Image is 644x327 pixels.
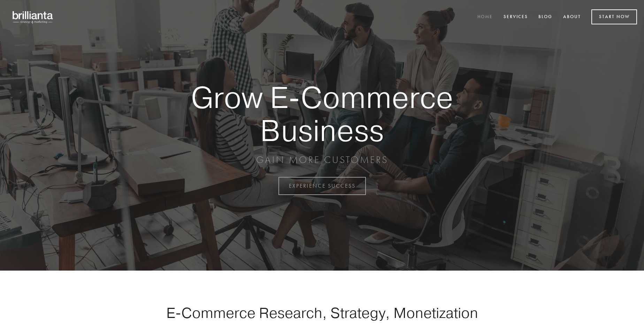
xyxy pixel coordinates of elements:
a: About [559,11,585,23]
a: Blog [534,11,557,23]
a: Home [473,11,497,23]
a: Services [499,11,532,23]
img: brillianta - research, strategy, marketing [7,7,59,27]
h1: E-Commerce Research, Strategy, Monetization [144,304,500,321]
strong: Grow E-Commerce Business [167,81,477,147]
a: Start Now [591,9,637,24]
a: EXPERIENCE SUCCESS [278,177,366,195]
p: GAIN MORE CUSTOMERS [167,154,477,166]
